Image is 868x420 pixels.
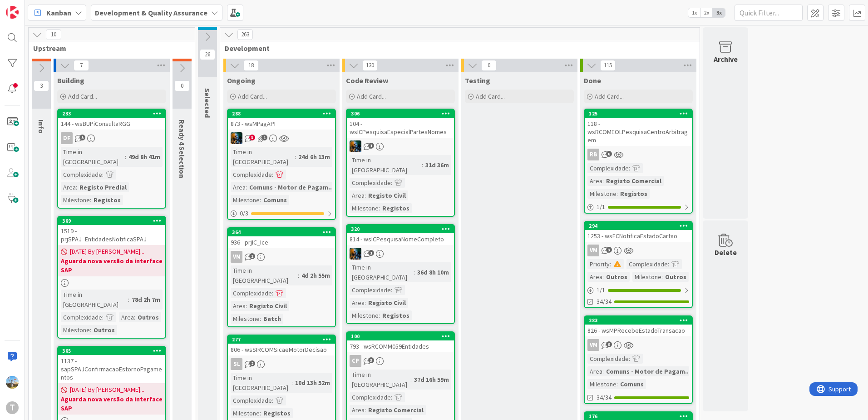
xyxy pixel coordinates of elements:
[57,216,166,339] a: 3691519 - prjSPAJ_EntidadesNotificaSPAJ[DATE] By [PERSON_NAME]...Aguarda nova versão da interface...
[714,54,738,65] div: Archive
[74,60,89,71] span: 7
[298,270,299,280] span: :
[6,376,19,389] img: DG
[46,29,61,40] span: 10
[247,301,289,311] div: Registo Civil
[231,132,242,144] img: JC
[174,80,190,91] span: 0
[227,76,256,85] span: Ongoing
[231,182,246,192] div: Area
[90,325,91,335] span: :
[228,110,335,130] div: 288873 - wsMPagAPI
[597,297,612,306] span: 34/34
[61,182,76,192] div: Area
[128,295,129,305] span: :
[350,190,365,200] div: Area
[70,247,144,256] span: [DATE] By [PERSON_NAME]...
[587,379,616,389] div: Milestone
[713,8,725,17] span: 3x
[203,88,212,118] span: Selected
[347,233,454,245] div: 814 - wsICPesquisaNomeCompleto
[228,228,335,248] div: 364936 - prjIC_Ice
[585,110,692,118] div: 125
[228,110,335,118] div: 288
[585,149,692,160] div: RB
[61,325,90,335] div: Milestone
[584,221,693,308] a: 2941253 - wsECNotificaEstadoCartaoVMPriority:Complexidade:Area:OutrosMilestone:Outros1/134/34
[58,217,165,225] div: 369
[595,92,624,100] span: Add Card...
[585,316,692,336] div: 283826 - wsMPRecebeEstadoTransacao
[232,110,335,117] div: 288
[597,202,605,212] span: 1 / 1
[366,190,408,200] div: Registo Civil
[46,7,71,18] span: Kanban
[629,163,630,173] span: :
[232,336,335,343] div: 277
[587,163,629,173] div: Complexidade
[346,76,388,85] span: Code Review
[61,256,163,275] b: Aguarda nova versão da interface SAP
[58,347,165,383] div: 3651137 - sapSPAJConfirmacaoEstornoPagamentos
[33,44,183,53] span: Upstream
[238,92,267,100] span: Add Card...
[350,285,391,295] div: Complexidade
[347,225,454,245] div: 320814 - wsICPesquisaNomeCompleto
[632,272,661,282] div: Milestone
[606,151,612,157] span: 6
[585,110,692,146] div: 125118 - wsRCOMEOLPesquisaCentroArbitragem
[347,248,454,260] div: JC
[231,288,272,298] div: Complexidade
[61,395,163,413] b: Aguarda nova versão da interface SAP
[249,360,255,366] span: 2
[347,340,454,352] div: 793 - wsRCOMM059Entidades
[70,385,144,395] span: [DATE] By [PERSON_NAME]...
[350,370,410,390] div: Time in [GEOGRAPHIC_DATA]
[585,245,692,256] div: VM
[587,339,599,351] div: VM
[465,76,490,85] span: Testing
[296,152,332,162] div: 24d 6h 13m
[604,272,630,282] div: Outros
[261,195,289,205] div: Comuns
[90,195,91,205] span: :
[423,160,451,170] div: 31d 36m
[357,92,386,100] span: Add Card...
[347,332,454,340] div: 100
[391,285,392,295] span: :
[249,135,255,140] span: 3
[351,110,454,117] div: 306
[602,366,604,376] span: :
[600,60,616,71] span: 115
[585,222,692,242] div: 2941253 - wsECNotificaEstadoCartao
[587,354,629,364] div: Complexidade
[272,395,273,405] span: :
[589,317,692,324] div: 283
[228,118,335,130] div: 873 - wsMPagAPI
[58,132,165,144] div: DF
[589,110,692,117] div: 125
[616,189,618,199] span: :
[380,203,412,213] div: Registos
[231,301,246,311] div: Area
[61,290,128,310] div: Time in [GEOGRAPHIC_DATA]
[585,201,692,213] div: 1/1
[57,109,166,209] a: 233144 - wsBUPiConsultaRGGDFTime in [GEOGRAPHIC_DATA]:49d 8h 41mComplexidade:Area:Registo Predial...
[19,1,41,12] span: Support
[58,217,165,245] div: 3691519 - prjSPAJ_EntidadesNotificaSPAJ
[365,405,366,415] span: :
[231,195,260,205] div: Milestone
[232,229,335,235] div: 364
[688,8,700,17] span: 1x
[629,354,630,364] span: :
[347,355,454,367] div: CP
[246,301,247,311] span: :
[58,110,165,118] div: 233
[58,118,165,130] div: 144 - wsBUPiConsultaRGG
[587,245,599,256] div: VM
[368,357,374,363] span: 3
[350,355,361,367] div: CP
[34,80,49,91] span: 3
[604,176,664,186] div: Registo Comercial
[231,314,260,324] div: Milestone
